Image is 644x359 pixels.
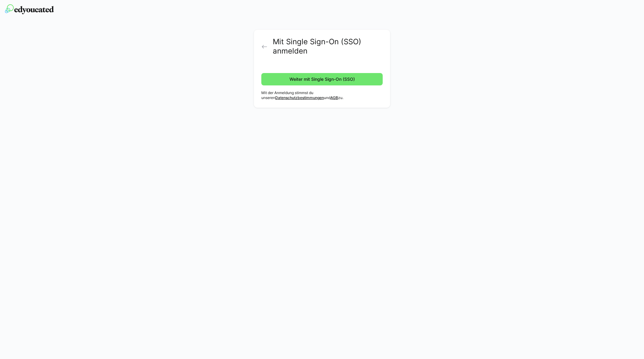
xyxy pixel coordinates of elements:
[5,4,54,14] img: edyoucated
[261,90,383,100] p: Mit der Anmeldung stimmst du unseren und zu.
[289,76,356,82] span: Weiter mit Single Sign-On (SSO)
[261,73,383,85] button: Weiter mit Single Sign-On (SSO)
[275,95,324,100] a: Datenschutzbestimmungen
[330,95,338,100] a: AGB
[273,37,383,56] h2: Mit Single Sign-On (SSO) anmelden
